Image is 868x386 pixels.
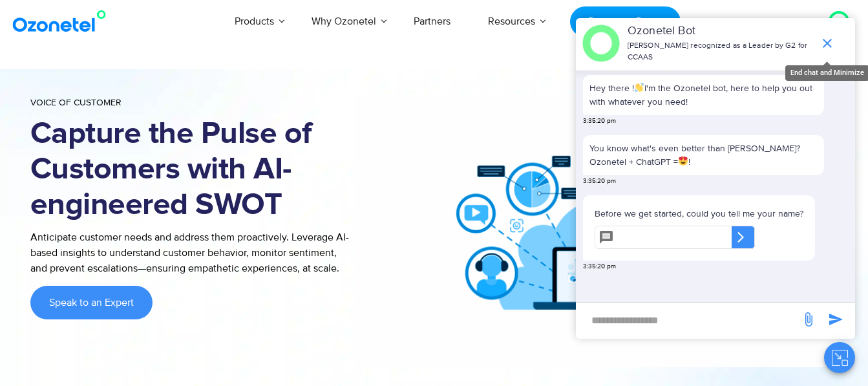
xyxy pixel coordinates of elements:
[570,6,681,37] a: Request a Demo
[30,116,354,223] h1: Capture the Pulse of Customers with AI-engineered SWOT
[30,230,354,276] p: Anticipate customer needs and address them proactively. Leverage AI-based insights to understand ...
[589,142,818,169] p: You know what's even better than [PERSON_NAME]? Ozonetel + ChatGPT = !
[582,309,794,332] div: new-msg-input
[628,40,813,63] p: [PERSON_NAME] recognized as a Leader by G2 for CCAAS
[628,23,813,40] p: Ozonetel Bot
[589,81,818,109] p: Hey there ! I'm the Ozonetel bot, here to help you out with whatever you need!
[796,306,821,332] span: send message
[583,262,616,272] span: 3:35:20 pm
[30,286,153,319] a: Speak to an Expert
[823,306,849,332] span: send message
[679,156,688,166] img: 😍
[583,177,616,186] span: 3:35:20 pm
[30,97,122,108] span: Voice of Customer
[49,297,134,308] span: Speak to an Expert
[583,116,616,126] span: 3:35:20 pm
[582,25,620,62] img: header
[595,207,803,220] p: Before we get started, could you tell me your name?
[824,342,855,373] button: Close chat
[635,83,644,92] img: 👋
[814,30,840,56] span: end chat or minimize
